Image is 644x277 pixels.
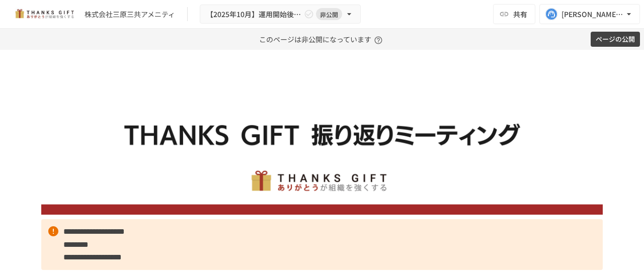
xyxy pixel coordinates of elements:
button: [PERSON_NAME][EMAIL_ADDRESS][DOMAIN_NAME] [539,4,640,24]
div: [PERSON_NAME][EMAIL_ADDRESS][DOMAIN_NAME] [561,8,624,21]
img: mMP1OxWUAhQbsRWCurg7vIHe5HqDpP7qZo7fRoNLXQh [12,6,76,22]
p: このページは非公開になっています [259,29,385,50]
button: 共有 [493,4,535,24]
span: 非公開 [316,9,342,20]
img: ywjCEzGaDRs6RHkpXm6202453qKEghjSpJ0uwcQsaCz [41,74,603,215]
div: 株式会社三原三共アメニティ [85,9,175,20]
span: 共有 [513,9,527,20]
span: 【2025年10月】運用開始後振り返りミーティング [206,8,302,21]
button: ページの公開 [591,32,640,47]
button: 【2025年10月】運用開始後振り返りミーティング非公開 [200,5,361,24]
